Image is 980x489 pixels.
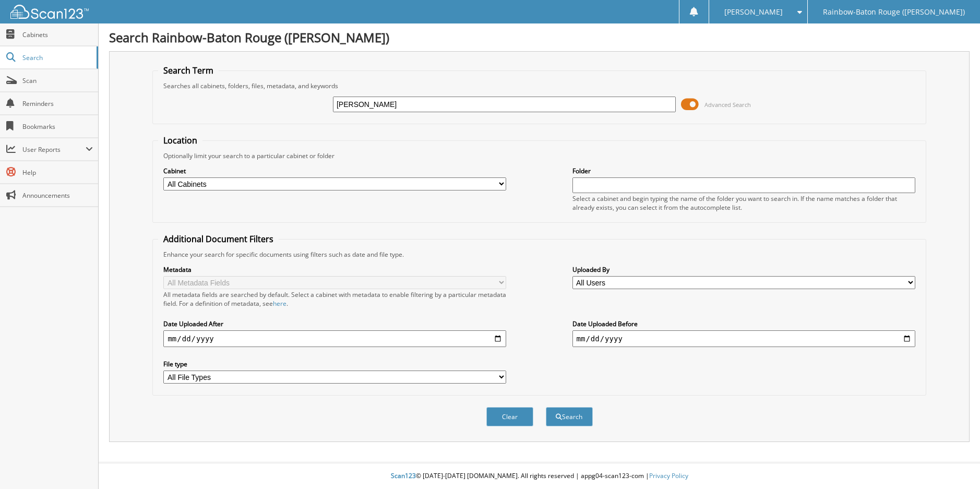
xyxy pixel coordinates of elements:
[163,290,506,308] div: All metadata fields are searched by default. Select a cabinet with metadata to enable filtering b...
[22,168,93,177] span: Help
[158,250,920,259] div: Enhance your search for specific documents using filters such as date and file type.
[704,101,751,109] span: Advanced Search
[99,463,980,489] div: © [DATE]-[DATE] [DOMAIN_NAME]. All rights reserved | appg04-scan123-com |
[158,135,202,146] legend: Location
[22,191,93,200] span: Announcements
[823,9,965,15] span: Rainbow-Baton Rouge ([PERSON_NAME])
[391,471,416,480] span: Scan123
[572,194,915,212] div: Select a cabinet and begin typing the name of the folder you want to search in. If the name match...
[22,76,93,85] span: Scan
[22,99,93,108] span: Reminders
[158,65,219,76] legend: Search Term
[649,471,688,480] a: Privacy Policy
[163,360,506,368] label: File type
[163,166,506,175] label: Cabinet
[109,29,970,46] h1: Search Rainbow-Baton Rouge ([PERSON_NAME])
[572,319,915,328] label: Date Uploaded Before
[572,330,915,347] input: end
[486,407,533,426] button: Clear
[163,319,506,328] label: Date Uploaded After
[158,81,920,90] div: Searches all cabinets, folders, files, metadata, and keywords
[724,9,783,15] span: [PERSON_NAME]
[273,299,286,308] a: here
[928,439,980,489] iframe: Chat Widget
[163,265,506,274] label: Metadata
[22,145,86,154] span: User Reports
[22,122,93,131] span: Bookmarks
[22,53,91,62] span: Search
[572,265,915,274] label: Uploaded By
[572,166,915,175] label: Folder
[163,330,506,347] input: start
[10,5,89,19] img: scan123-logo-white.svg
[158,151,920,160] div: Optionally limit your search to a particular cabinet or folder
[546,407,593,426] button: Search
[22,30,93,39] span: Cabinets
[158,233,279,245] legend: Additional Document Filters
